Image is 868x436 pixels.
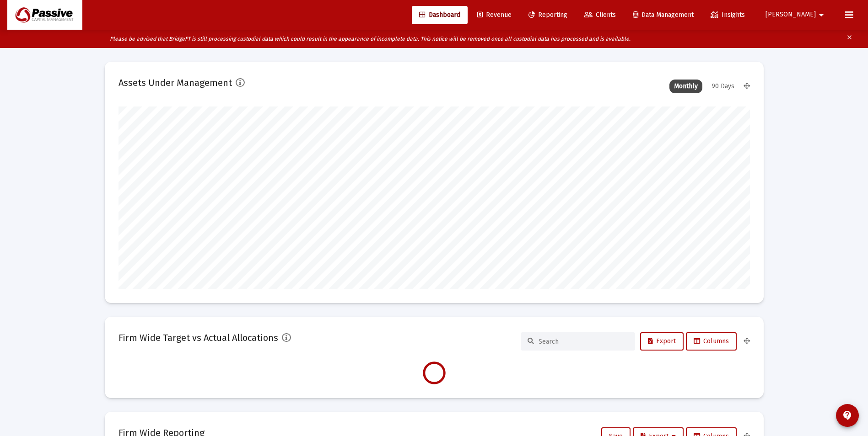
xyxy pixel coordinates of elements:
span: Reporting [528,11,567,19]
a: Revenue [470,6,519,24]
span: Columns [694,337,729,345]
div: Monthly [669,80,702,93]
button: [PERSON_NAME] [755,5,838,24]
mat-icon: contact_support [842,410,853,421]
span: Clients [584,11,616,19]
mat-icon: arrow_drop_down [816,6,827,24]
button: Columns [686,332,737,351]
div: 90 Days [707,80,739,93]
span: Data Management [633,11,694,19]
h2: Firm Wide Target vs Actual Allocations [119,330,278,345]
span: Revenue [477,11,512,19]
span: Export [648,337,676,345]
h2: Assets Under Management [119,75,232,90]
img: Dashboard [14,6,75,24]
span: Insights [711,11,745,19]
a: Insights [703,6,752,24]
a: Clients [577,6,623,24]
mat-icon: clear [846,32,853,46]
a: Dashboard [412,6,468,24]
a: Data Management [625,6,701,24]
a: Reporting [521,6,575,24]
span: [PERSON_NAME] [766,11,816,19]
input: Search [539,338,628,346]
button: Export [640,332,684,351]
i: Please be advised that BridgeFT is still processing custodial data which could result in the appe... [110,36,631,42]
span: Dashboard [419,11,460,19]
